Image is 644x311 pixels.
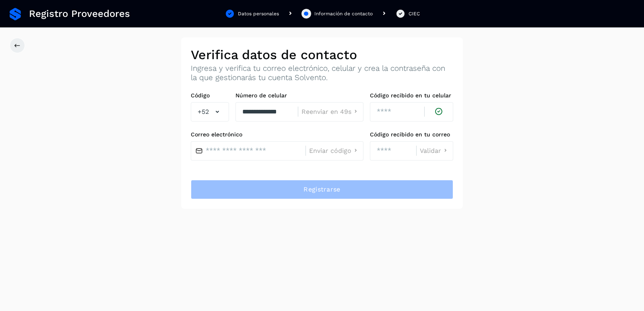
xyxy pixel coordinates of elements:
button: Reenviar en 49s [301,107,360,116]
button: Registrarse [191,180,453,199]
h2: Verifica datos de contacto [191,47,453,62]
label: Correo electrónico [191,131,363,138]
label: Código recibido en tu celular [370,92,453,99]
div: Datos personales [238,10,279,17]
span: Validar [420,148,441,154]
p: Ingresa y verifica tu correo electrónico, celular y crea la contraseña con la que gestionarás tu ... [191,64,453,82]
label: Código [191,92,229,99]
div: Información de contacto [314,10,373,17]
button: Validar [420,146,450,155]
span: Reenviar en 49s [301,109,351,115]
button: Enviar código [309,146,360,155]
span: Registro Proveedores [29,8,130,20]
label: Código recibido en tu correo [370,131,453,138]
span: +52 [198,107,209,117]
span: Enviar código [309,148,351,154]
span: Registrarse [303,185,340,194]
label: Número de celular [235,92,363,99]
div: CIEC [409,10,420,17]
